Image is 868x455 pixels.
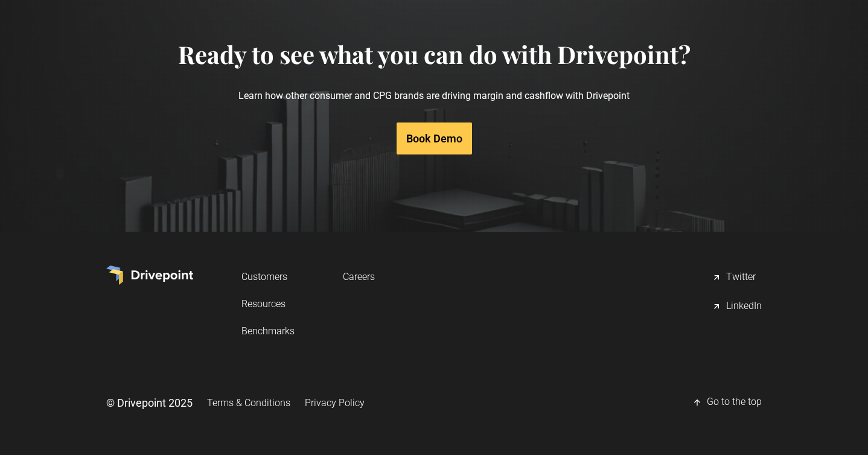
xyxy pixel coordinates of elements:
a: Book Demo [397,122,472,154]
h4: Ready to see what you can do with Drivepoint? [178,40,691,69]
a: Terms & Conditions [207,392,290,414]
a: Privacy Policy [305,392,365,414]
div: Twitter [726,270,756,285]
a: Twitter [712,266,762,290]
a: Careers [343,266,375,288]
a: Resources [241,293,295,315]
p: Learn how other consumer and CPG brands are driving margin and cashflow with Drivepoint [178,69,691,122]
div: Go to the top [707,395,762,410]
div: © Drivepoint 2025 [106,395,193,410]
a: Customers [241,266,295,288]
div: LinkedIn [726,299,762,314]
a: LinkedIn [712,294,762,319]
a: Benchmarks [241,320,295,342]
a: Go to the top [692,390,762,415]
